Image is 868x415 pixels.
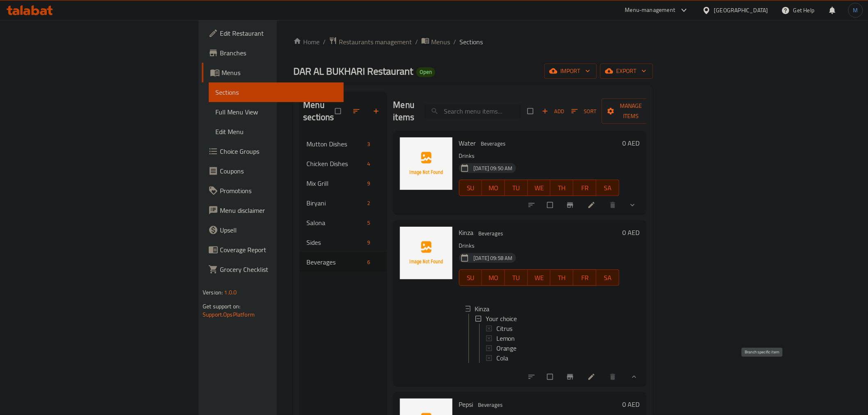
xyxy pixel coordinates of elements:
[306,237,364,247] div: Sides
[215,107,337,117] span: Full Menu View
[523,368,542,386] button: sort-choices
[364,237,373,247] div: items
[604,196,624,214] button: delete
[607,66,646,76] span: export
[306,178,364,188] div: Mix Grill
[220,28,337,38] span: Edit Restaurant
[306,159,364,169] span: Chicken Dishes
[475,400,506,410] span: Beverages
[602,98,660,124] button: Manage items
[523,103,540,119] span: Select section
[496,343,517,353] span: Orange
[220,245,337,255] span: Coverage Report
[215,87,337,97] span: Sections
[202,161,343,181] a: Coupons
[485,272,502,284] span: MO
[306,257,364,267] span: Beverages
[608,101,653,121] span: Manage items
[364,140,373,148] span: 3
[306,198,364,208] span: Biryani
[400,137,452,190] img: Water
[202,63,343,82] a: Menus
[300,193,386,213] div: Biryani2
[554,272,570,284] span: TH
[202,141,343,161] a: Choice Groups
[554,182,570,194] span: TH
[505,180,528,196] button: TU
[300,233,386,252] div: Sides9
[220,225,337,235] span: Upsell
[215,127,337,137] span: Edit Menu
[540,105,566,118] span: Add item
[209,122,343,141] a: Edit Menu
[485,182,502,194] span: MO
[496,353,508,363] span: Cola
[540,105,566,118] button: Add
[220,48,337,58] span: Branches
[628,201,637,209] svg: Show Choices
[508,272,525,284] span: TU
[203,287,223,298] span: Version:
[478,139,509,149] div: Beverages
[293,36,653,47] nav: breadcrumb
[475,229,507,238] span: Beverages
[393,99,415,123] h2: Menu items
[577,182,593,194] span: FR
[587,201,597,209] a: Edit menu item
[364,180,373,187] span: 9
[202,240,343,260] a: Coverage Report
[496,333,515,343] span: Lemon
[482,180,505,196] button: MO
[600,272,616,284] span: SA
[364,178,373,188] div: items
[542,197,560,213] span: Select to update
[569,105,598,118] button: Sort
[220,166,337,176] span: Coupons
[306,139,364,149] span: Mutton Dishes
[293,62,413,80] span: DAR AL BUKHARI Restaurant
[459,241,619,251] p: Drinks
[220,265,337,274] span: Grocery Checklist
[459,226,474,239] span: Kinza
[209,82,343,102] a: Sections
[300,173,386,193] div: Mix Grill9
[486,314,517,324] span: Your choice
[571,107,596,116] span: Sort
[202,181,343,201] a: Promotions
[573,269,596,286] button: FR
[224,287,237,298] span: 1.0.0
[496,324,513,333] span: Citrus
[550,269,573,286] button: TH
[202,260,343,279] a: Grocery Checklist
[544,64,597,79] button: import
[202,23,343,43] a: Edit Restaurant
[550,180,573,196] button: TH
[364,258,373,266] span: 6
[222,68,337,78] span: Menus
[508,182,525,194] span: TU
[596,180,619,196] button: SA
[415,37,418,47] li: /
[203,309,255,320] a: Support.OpsPlatform
[523,196,542,214] button: sort-choices
[306,218,364,228] span: Salona
[347,102,367,120] span: Sort sections
[329,36,412,47] a: Restaurants management
[625,5,676,15] div: Menu-management
[600,182,616,194] span: SA
[505,269,528,286] button: TU
[853,6,858,15] span: M
[561,368,581,386] button: Branch-specific-item
[364,160,373,168] span: 4
[300,131,386,275] nav: Menu sections
[220,146,337,156] span: Choice Groups
[203,301,240,312] span: Get support on:
[459,37,483,47] span: Sections
[431,37,450,47] span: Menus
[330,103,347,119] span: Select all sections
